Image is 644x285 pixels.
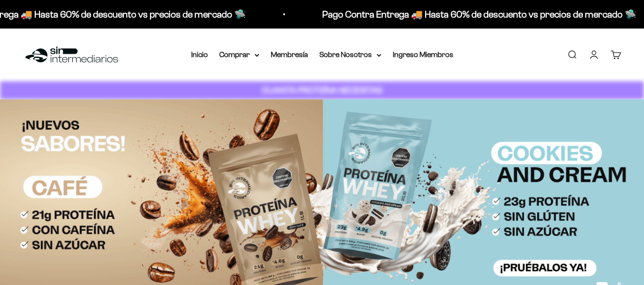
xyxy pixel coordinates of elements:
[262,85,382,95] strong: CUANTA PROTEÍNA NECESITAS
[271,50,308,59] a: Membresía
[294,7,608,22] p: Pago Contra Entrega 🚚 Hasta 60% de descuento vs precios de mercado 🛸
[393,50,453,59] a: Ingreso Miembros
[191,50,208,59] a: Inicio
[319,49,381,61] summary: Sobre Nosotros
[219,49,259,61] summary: Comprar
